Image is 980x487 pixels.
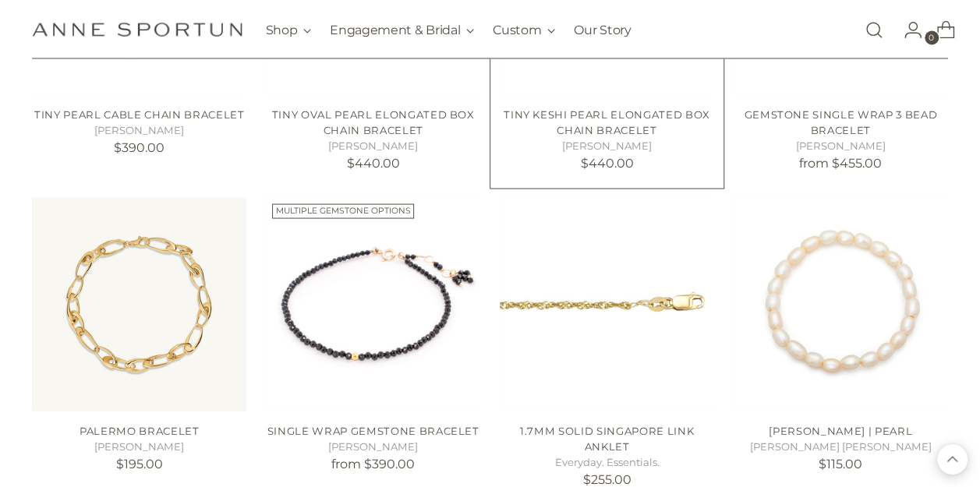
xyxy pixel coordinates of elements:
[116,456,163,471] span: $195.00
[925,30,939,44] span: 0
[891,14,922,45] a: Go to the account page
[500,138,714,154] h5: [PERSON_NAME]
[769,424,912,436] a: [PERSON_NAME] | Pearl
[734,197,948,411] a: Kate Bracelet | Pearl
[504,108,710,136] a: Tiny Keshi Pearl Elongated Box Chain Bracelet
[734,138,948,154] h5: [PERSON_NAME]
[80,424,200,436] a: Palermo Bracelet
[744,108,937,136] a: Gemstone Single Wrap 3 Bead Bracelet
[734,154,948,172] p: from $455.00
[266,138,480,154] h5: [PERSON_NAME]
[34,108,244,120] a: Tiny Pearl Cable Chain Bracelet
[32,122,246,138] h5: [PERSON_NAME]
[582,471,631,486] span: $255.00
[32,439,246,454] h5: [PERSON_NAME]
[937,444,968,475] button: Back to top
[858,14,890,45] a: Open search modal
[266,439,480,454] h5: [PERSON_NAME]
[580,155,633,170] span: $440.00
[266,454,480,473] p: from $390.00
[266,197,480,411] a: Single Wrap Gemstone Bracelet
[734,439,948,454] h5: [PERSON_NAME] [PERSON_NAME]
[819,456,862,471] span: $115.00
[500,197,714,411] a: 1.7mm Solid Singapore Link Anklet
[924,14,955,45] a: Open cart modal
[114,139,165,154] span: $390.00
[265,12,311,47] button: Shop
[32,197,246,411] a: Palermo Bracelet
[272,108,475,136] a: Tiny Oval Pearl Elongated Box Chain Bracelet
[32,22,242,37] a: Anne Sportun Fine Jewellery
[500,454,714,470] h5: Everyday. Essentials.
[574,12,631,47] a: Our Story
[520,424,694,452] a: 1.7mm Solid Singapore Link Anklet
[347,155,400,170] span: $440.00
[493,12,555,47] button: Custom
[330,12,474,47] button: Engagement & Bridal
[267,424,479,436] a: Single Wrap Gemstone Bracelet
